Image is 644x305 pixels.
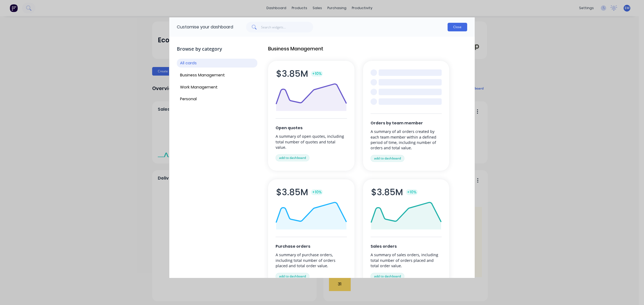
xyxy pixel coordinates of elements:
[371,120,442,126] span: Orders by team member
[177,83,257,92] button: Work Management
[261,22,313,32] input: Search widgets...
[276,252,347,268] p: A summary of purchase orders, including total number of orders placed and total order value.
[276,154,309,161] button: add to dashboard
[276,244,347,250] span: Purchase orders
[177,95,257,104] button: Personal
[177,71,257,80] button: Business Management
[177,24,233,30] span: Customise your dashboard
[276,188,347,229] img: Purchased orders widget
[371,129,442,151] p: A summary of all orders created by each team member within a defined period of time, including nu...
[276,125,347,131] span: Open quotes
[371,273,404,280] button: add to dashboard
[268,45,467,52] span: Business Management
[448,23,467,31] button: Close
[276,69,347,111] img: Open quotes order widget
[371,188,442,229] img: Sales order widget
[371,155,404,162] button: add to dashboard
[276,134,347,150] p: A summary of open quotes, including total number of quotes and total value.
[371,244,442,250] span: Sales orders
[177,59,257,68] button: All cards
[177,45,257,52] span: Browse by category
[371,252,442,268] p: A summary of sales orders, including total number of orders placed and total order value.
[276,273,309,280] button: add to dashboard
